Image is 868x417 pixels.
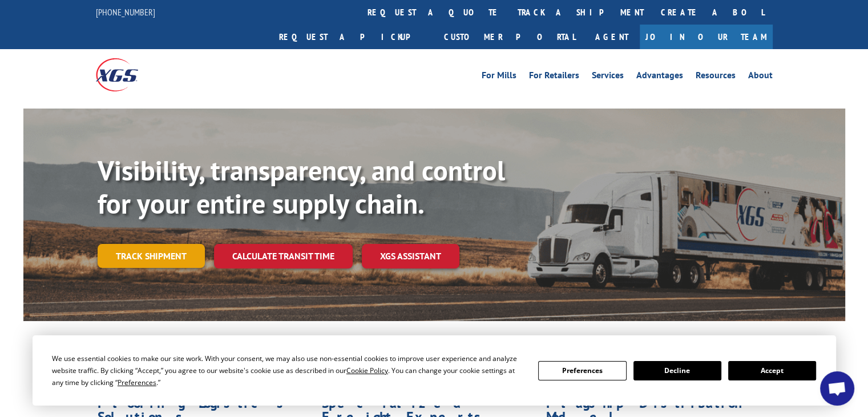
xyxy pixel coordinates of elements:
[52,352,524,388] div: We use essential cookies to make our site work. With your consent, we may also use non-essential ...
[748,71,773,83] a: About
[271,25,435,49] a: Request a pickup
[584,25,640,49] a: Agent
[98,244,205,268] a: Track shipment
[96,6,155,18] a: [PHONE_NUMBER]
[728,361,816,380] button: Accept
[214,244,353,268] a: Calculate transit time
[362,244,459,268] a: XGS ASSISTANT
[529,71,579,83] a: For Retailers
[538,361,626,380] button: Preferences
[118,378,156,387] span: Preferences
[482,71,516,83] a: For Mills
[696,71,736,83] a: Resources
[33,335,836,406] div: Cookie Consent Prompt
[636,71,683,83] a: Advantages
[640,25,773,49] a: Join Our Team
[98,153,505,221] b: Visibility, transparency, and control for your entire supply chain.
[820,371,854,406] div: Open chat
[435,25,584,49] a: Customer Portal
[592,71,624,83] a: Services
[346,366,388,375] span: Cookie Policy
[633,361,721,380] button: Decline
